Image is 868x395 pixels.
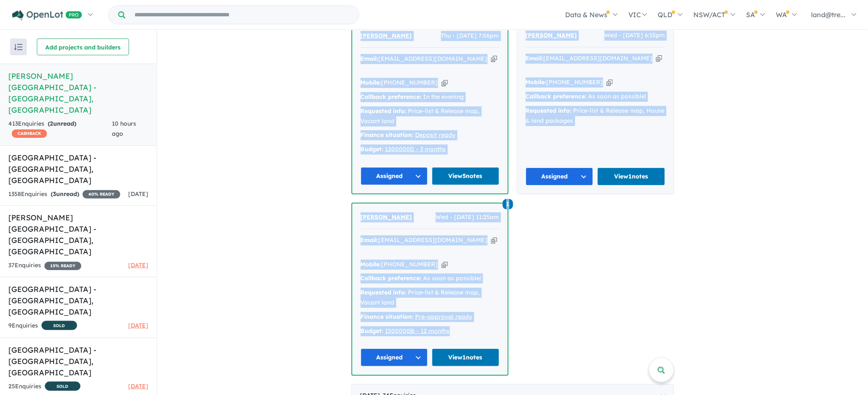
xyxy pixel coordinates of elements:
[412,327,450,335] a: 6 - 12 months
[526,92,665,102] div: As soon as possible!
[8,189,120,199] div: 1358 Enquir ies
[361,288,499,308] div: Price-list & Release map, Vacant land
[361,289,407,296] strong: Requested info:
[128,190,148,198] span: [DATE]
[361,92,499,102] div: In the evening
[8,344,148,378] h5: [GEOGRAPHIC_DATA] - [GEOGRAPHIC_DATA] , [GEOGRAPHIC_DATA]
[526,54,544,62] strong: Email:
[112,120,136,137] span: 10 hours ago
[51,190,79,198] strong: ( unread)
[361,327,384,335] strong: Budget:
[361,274,422,282] strong: Callback preference:
[14,44,23,50] img: sort.svg
[491,236,497,245] button: Copy
[8,261,81,271] div: 37 Enquir ies
[8,321,77,331] div: 9 Enquir ies
[8,152,148,186] h5: [GEOGRAPHIC_DATA] - [GEOGRAPHIC_DATA] , [GEOGRAPHIC_DATA]
[526,106,665,126] div: Price-list & Release map, House & land packages
[503,198,513,209] a: 1
[361,349,428,367] button: Assigned
[412,145,446,153] a: 1 - 3 months
[526,168,594,186] button: Assigned
[37,39,129,55] button: Add projects and builders
[127,6,357,24] input: Try estate name, suburb, builder or developer
[385,145,411,153] a: 1200000
[361,55,379,62] strong: Email:
[379,236,488,244] a: [EMAIL_ADDRESS][DOMAIN_NAME]
[361,93,422,101] strong: Callback preference:
[361,79,382,86] strong: Mobile:
[382,261,438,268] a: [PHONE_NUMBER]
[45,382,80,391] span: SOLD
[12,10,82,21] img: Openlot PRO Logo White
[597,168,665,186] a: View1notes
[432,167,499,185] a: View5notes
[128,261,148,269] span: [DATE]
[361,213,412,221] span: [PERSON_NAME]
[53,190,56,198] span: 3
[50,120,53,127] span: 2
[503,199,513,209] span: 1
[442,260,448,269] button: Copy
[811,10,846,19] span: land@tre...
[385,327,411,335] a: 1500000
[361,32,412,39] span: [PERSON_NAME]
[128,382,148,390] span: [DATE]
[544,54,653,62] a: [EMAIL_ADDRESS][DOMAIN_NAME]
[8,119,112,139] div: 413 Enquir ies
[526,93,587,100] strong: Callback preference:
[361,313,414,320] strong: Finance situation:
[48,120,76,127] strong: ( unread)
[361,31,412,41] a: [PERSON_NAME]
[12,129,47,138] span: CASHBACK
[607,78,613,87] button: Copy
[361,145,384,153] strong: Budget:
[8,212,148,257] h5: [PERSON_NAME] [GEOGRAPHIC_DATA] - [GEOGRAPHIC_DATA] , [GEOGRAPHIC_DATA]
[416,131,456,139] a: Deposit ready
[526,78,547,86] strong: Mobile:
[379,55,488,62] a: [EMAIL_ADDRESS][DOMAIN_NAME]
[547,78,603,86] a: [PHONE_NUMBER]
[8,284,148,318] h5: [GEOGRAPHIC_DATA] - [GEOGRAPHIC_DATA] , [GEOGRAPHIC_DATA]
[526,107,572,114] strong: Requested info:
[361,274,499,284] div: As soon as possible!
[83,190,120,199] span: 40 % READY
[361,131,414,139] strong: Finance situation:
[526,31,577,39] span: [PERSON_NAME]
[361,261,382,268] strong: Mobile:
[361,167,428,185] button: Assigned
[416,313,473,320] a: Pre-approval ready
[361,107,407,115] strong: Requested info:
[656,54,662,63] button: Copy
[361,236,379,244] strong: Email:
[361,106,499,127] div: Price-list & Release map, Vacant land
[441,31,499,41] span: Thu - [DATE] 7:56pm
[436,212,499,222] span: Wed - [DATE] 11:25am
[604,31,665,41] span: Wed - [DATE] 6:15pm
[382,79,438,86] a: [PHONE_NUMBER]
[432,349,499,367] a: View1notes
[128,322,148,329] span: [DATE]
[8,70,148,116] h5: [PERSON_NAME][GEOGRAPHIC_DATA] - [GEOGRAPHIC_DATA] , [GEOGRAPHIC_DATA]
[491,54,497,63] button: Copy
[442,78,448,87] button: Copy
[361,212,412,222] a: [PERSON_NAME]
[361,145,499,155] div: |
[44,262,81,270] span: 15 % READY
[8,382,80,392] div: 25 Enquir ies
[361,326,499,336] div: |
[526,31,577,41] a: [PERSON_NAME]
[41,321,77,330] span: SOLD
